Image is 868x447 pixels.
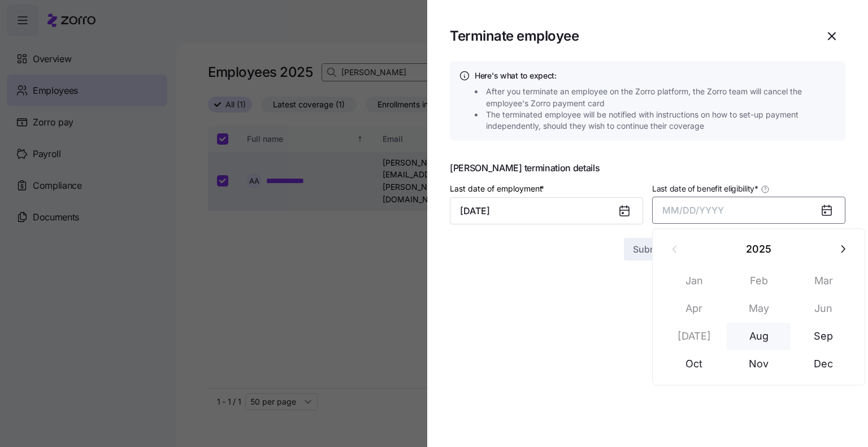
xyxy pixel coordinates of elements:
span: The terminated employee will be notified with instructions on how to set-up payment independently... [486,109,840,132]
label: Last date of employment [450,183,546,195]
button: Jun [791,295,856,322]
button: [DATE] [662,323,726,350]
button: MM/DD/YYYY [652,197,845,224]
button: Nov [727,350,791,377]
span: [PERSON_NAME] termination details [450,163,845,172]
span: MM/DD/YYYY [662,205,724,216]
button: Oct [662,350,726,377]
h4: Here's what to expect: [475,70,836,81]
h1: Terminate employee [450,27,579,45]
input: MM/DD/YYYY [450,197,643,224]
span: Submit [633,242,663,256]
span: Last date of benefit eligibility * [652,183,758,194]
button: 2025 [689,236,829,263]
button: May [727,295,791,322]
button: Feb [727,267,791,294]
span: After you terminate an employee on the Zorro platform, the Zorro team will cancel the employee's ... [486,86,840,109]
button: Mar [791,267,856,294]
button: Sep [791,323,856,350]
button: Aug [727,323,791,350]
button: Submit [624,238,672,261]
button: Jan [662,267,726,294]
button: Dec [791,350,856,377]
button: Apr [662,295,726,322]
